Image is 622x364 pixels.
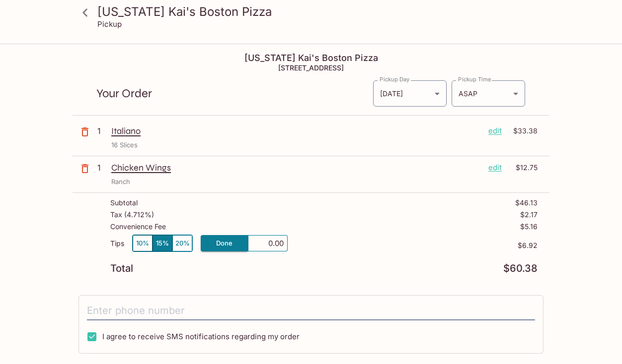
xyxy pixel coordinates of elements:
p: Italiano [111,125,480,136]
div: ASAP [452,80,525,107]
p: Ranch [111,177,130,186]
p: Chicken Wings [111,162,480,173]
p: $46.13 [515,199,538,207]
p: 16 Slices [111,140,138,150]
p: Pickup [97,19,122,29]
p: 1 [97,125,107,136]
p: Tax ( 4.712% ) [110,211,154,219]
p: edit [488,125,502,136]
p: $12.75 [508,162,538,173]
h4: [US_STATE] Kai's Boston Pizza [73,53,549,63]
input: Enter phone number [87,302,535,320]
p: 1 [97,162,107,173]
p: Your Order [96,89,373,98]
p: $5.16 [520,223,538,231]
p: $33.38 [508,125,538,136]
p: Total [110,264,133,273]
label: Pickup Time [458,75,491,83]
div: [DATE] [373,80,447,107]
h3: [US_STATE] Kai's Boston Pizza [97,4,542,19]
p: Subtotal [110,199,138,207]
button: Done [201,235,248,251]
p: Tips [110,240,124,247]
p: $6.92 [288,242,538,249]
p: $2.17 [520,211,538,219]
p: edit [488,162,502,173]
p: Convenience Fee [110,223,166,231]
button: 10% [133,235,153,251]
p: $60.38 [503,264,538,273]
button: 15% [153,235,172,251]
label: Pickup Day [380,75,409,83]
h5: [STREET_ADDRESS] [73,63,549,72]
span: I agree to receive SMS notifications regarding my order [102,332,300,341]
button: 20% [172,235,192,251]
